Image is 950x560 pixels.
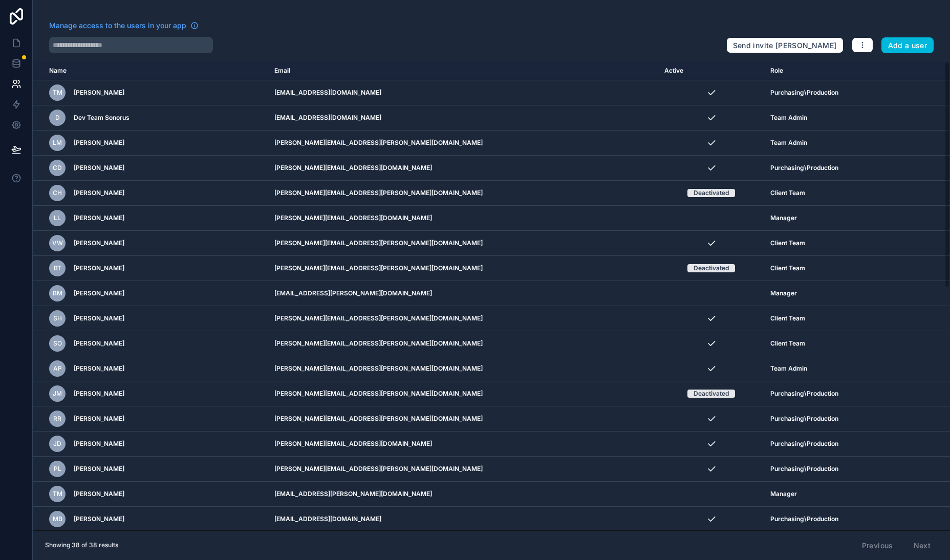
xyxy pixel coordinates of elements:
span: JM [53,390,62,398]
span: Client Team [770,239,805,247]
td: [PERSON_NAME][EMAIL_ADDRESS][PERSON_NAME][DOMAIN_NAME] [268,331,658,356]
span: BT [54,264,61,272]
span: RR [53,415,61,423]
td: [EMAIL_ADDRESS][DOMAIN_NAME] [268,105,658,131]
div: Deactivated [694,390,729,398]
span: SO [53,339,62,348]
span: LL [54,214,61,222]
span: Showing 38 of 38 results [45,541,118,549]
span: [PERSON_NAME] [74,239,124,247]
span: [PERSON_NAME] [74,264,124,272]
span: CD [53,164,62,172]
span: Manager [770,214,797,222]
span: CH [53,189,62,197]
span: [PERSON_NAME] [74,440,124,448]
button: Add a user [881,37,934,54]
button: Send invite [PERSON_NAME] [726,37,844,54]
span: [PERSON_NAME] [74,339,124,348]
span: [PERSON_NAME] [74,289,124,297]
span: Purchasing\Production [770,164,838,172]
span: Team Admin [770,364,807,373]
th: Role [764,61,910,80]
span: Purchasing\Production [770,515,838,523]
td: [PERSON_NAME][EMAIL_ADDRESS][PERSON_NAME][DOMAIN_NAME] [268,356,658,381]
span: BM [53,289,62,297]
td: [PERSON_NAME][EMAIL_ADDRESS][PERSON_NAME][DOMAIN_NAME] [268,231,658,256]
div: Deactivated [694,189,729,197]
td: [PERSON_NAME][EMAIL_ADDRESS][PERSON_NAME][DOMAIN_NAME] [268,306,658,331]
span: Purchasing\Production [770,440,838,448]
span: Dev Team Sonorus [74,114,129,122]
span: D [55,114,60,122]
span: Manager [770,490,797,498]
span: SH [53,314,62,322]
span: [PERSON_NAME] [74,465,124,473]
span: Purchasing\Production [770,89,838,97]
td: [EMAIL_ADDRESS][DOMAIN_NAME] [268,507,658,532]
span: [PERSON_NAME] [74,415,124,423]
span: LM [53,139,62,147]
span: Client Team [770,189,805,197]
span: [PERSON_NAME] [74,164,124,172]
span: Client Team [770,339,805,348]
td: [PERSON_NAME][EMAIL_ADDRESS][PERSON_NAME][DOMAIN_NAME] [268,181,658,206]
span: Manager [770,289,797,297]
td: [EMAIL_ADDRESS][PERSON_NAME][DOMAIN_NAME] [268,281,658,306]
span: TM [53,490,62,498]
td: [PERSON_NAME][EMAIL_ADDRESS][PERSON_NAME][DOMAIN_NAME] [268,381,658,406]
span: Client Team [770,264,805,272]
td: [PERSON_NAME][EMAIL_ADDRESS][PERSON_NAME][DOMAIN_NAME] [268,256,658,281]
td: [PERSON_NAME][EMAIL_ADDRESS][DOMAIN_NAME] [268,156,658,181]
span: Client Team [770,314,805,322]
span: Team Admin [770,139,807,147]
span: TM [53,89,62,97]
td: [PERSON_NAME][EMAIL_ADDRESS][PERSON_NAME][DOMAIN_NAME] [268,131,658,156]
span: [PERSON_NAME] [74,139,124,147]
span: Team Admin [770,114,807,122]
td: [PERSON_NAME][EMAIL_ADDRESS][DOMAIN_NAME] [268,432,658,457]
td: [PERSON_NAME][EMAIL_ADDRESS][PERSON_NAME][DOMAIN_NAME] [268,406,658,432]
a: Manage access to the users in your app [49,20,199,31]
th: Active [658,61,764,80]
span: [PERSON_NAME] [74,390,124,398]
div: scrollable content [33,61,950,530]
span: [PERSON_NAME] [74,89,124,97]
span: [PERSON_NAME] [74,314,124,322]
span: JD [53,440,61,448]
span: Purchasing\Production [770,465,838,473]
span: AP [53,364,62,373]
td: [EMAIL_ADDRESS][DOMAIN_NAME] [268,80,658,105]
span: Manage access to the users in your app [49,20,186,31]
span: MB [53,515,62,523]
th: Email [268,61,658,80]
span: [PERSON_NAME] [74,490,124,498]
td: [EMAIL_ADDRESS][PERSON_NAME][DOMAIN_NAME] [268,482,658,507]
span: PL [54,465,61,473]
td: [PERSON_NAME][EMAIL_ADDRESS][PERSON_NAME][DOMAIN_NAME] [268,457,658,482]
span: [PERSON_NAME] [74,515,124,523]
span: [PERSON_NAME] [74,189,124,197]
span: Purchasing\Production [770,390,838,398]
div: Deactivated [694,264,729,272]
span: [PERSON_NAME] [74,214,124,222]
span: Purchasing\Production [770,415,838,423]
th: Name [33,61,268,80]
td: [PERSON_NAME][EMAIL_ADDRESS][DOMAIN_NAME] [268,206,658,231]
span: VW [52,239,63,247]
span: [PERSON_NAME] [74,364,124,373]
